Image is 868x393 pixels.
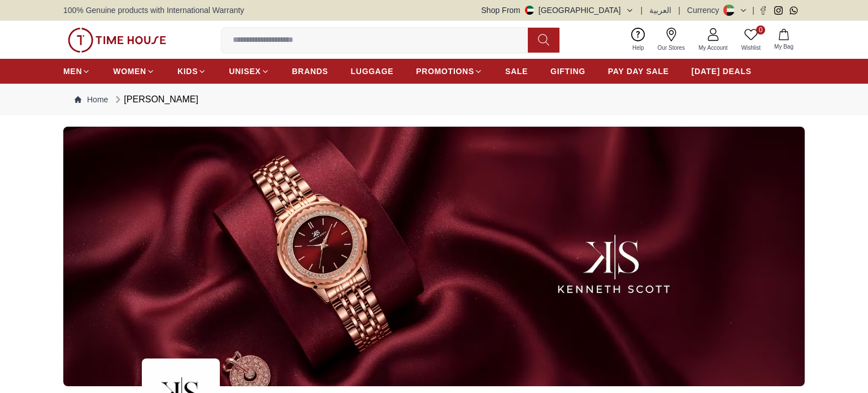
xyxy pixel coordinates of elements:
div: [PERSON_NAME] [112,93,198,106]
a: UNISEX [229,61,269,81]
a: SALE [505,61,528,81]
a: Facebook [759,6,767,15]
a: Our Stores [651,25,692,54]
a: 0Wishlist [735,25,767,54]
span: | [641,5,643,16]
span: PAY DAY SALE [608,66,669,77]
span: Our Stores [653,44,689,52]
span: WOMEN [113,66,146,77]
span: | [752,5,754,16]
span: SALE [505,66,528,77]
a: BRANDS [292,61,328,81]
span: LUGGAGE [351,66,394,77]
span: Help [628,44,649,52]
a: Home [75,94,108,105]
span: GIFTING [550,66,585,77]
span: 100% Genuine products with International Warranty [63,5,244,16]
nav: Breadcrumb [63,84,805,115]
a: MEN [63,61,90,81]
span: UNISEX [229,66,261,77]
a: GIFTING [550,61,585,81]
img: ... [68,28,166,53]
a: WOMEN [113,61,155,81]
span: My Bag [770,42,798,51]
button: My Bag [767,27,800,53]
a: Instagram [774,6,783,15]
img: ... [63,127,805,386]
div: Currency [687,5,724,16]
span: PROMOTIONS [416,66,474,77]
span: My Account [694,44,732,52]
button: العربية [649,5,671,16]
span: 0 [756,25,765,34]
span: Wishlist [737,44,765,52]
a: [DATE] DEALS [692,61,752,81]
a: Help [626,25,651,54]
a: LUGGAGE [351,61,394,81]
a: KIDS [177,61,206,81]
a: Whatsapp [789,6,798,15]
img: United Arab Emirates [525,6,534,15]
a: PAY DAY SALE [608,61,669,81]
span: [DATE] DEALS [692,66,752,77]
span: BRANDS [292,66,328,77]
span: KIDS [177,66,198,77]
span: MEN [63,66,82,77]
a: PROMOTIONS [416,61,483,81]
button: Shop From[GEOGRAPHIC_DATA] [481,5,634,16]
span: | [678,5,680,16]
